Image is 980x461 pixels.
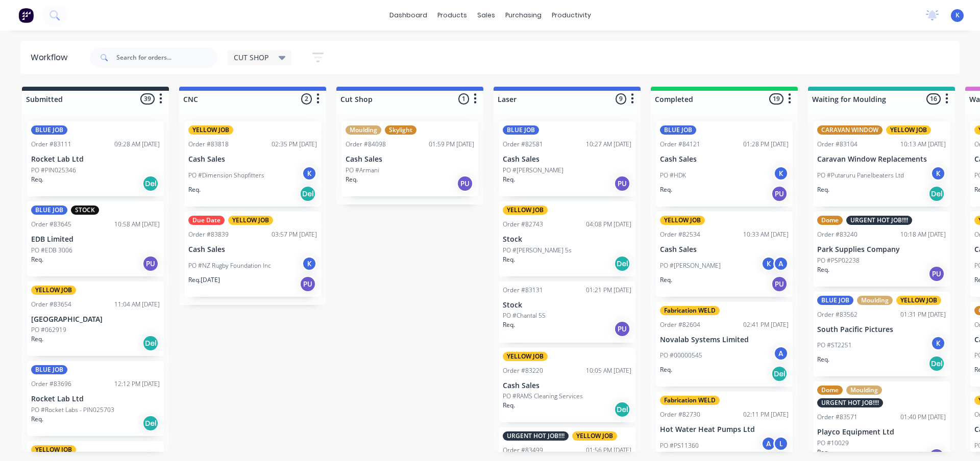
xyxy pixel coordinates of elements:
[614,175,630,192] div: PU
[31,395,160,403] p: Rocket Lab Ltd
[660,245,789,254] p: Cash Sales
[586,140,631,149] div: 10:27 AM [DATE]
[114,379,160,389] div: 12:12 PM [DATE]
[660,410,700,419] div: Order #82730
[900,310,946,319] div: 01:31 PM [DATE]
[660,140,700,149] div: Order #84121
[743,140,789,149] div: 01:28 PM [DATE]
[817,265,829,274] p: Req.
[817,413,857,422] div: Order #83571
[503,352,548,361] div: YELLOW JOB
[660,351,702,360] p: PO #00000545
[31,335,43,344] p: Req.
[346,175,358,184] p: Req.
[31,286,76,295] div: YELLOW JOB
[503,446,543,455] div: Order #83499
[503,125,539,135] div: BLUE JOB
[188,230,229,239] div: Order #83839
[71,206,99,215] div: STOCK
[503,220,543,229] div: Order #82743
[817,398,883,407] div: URGENT HOT JOB!!!!
[656,212,793,297] div: YELLOW JOBOrder #8253410:33 AM [DATE]Cash SalesPO #[PERSON_NAME]KAReq.PU
[188,216,225,225] div: Due Date
[743,410,789,419] div: 02:11 PM [DATE]
[503,431,569,441] div: URGENT HOT JOB!!!!
[114,220,160,229] div: 10:58 AM [DATE]
[817,125,883,135] div: CARAVAN WINDOW
[817,185,829,194] p: Req.
[660,425,789,434] p: Hot Water Heat Pumps Ltd
[660,441,699,450] p: PO #PS11360
[116,47,217,68] input: Search for orders...
[142,335,159,351] div: Del
[346,155,474,164] p: Cash Sales
[817,216,843,225] div: Dome
[900,230,946,239] div: 10:18 AM [DATE]
[660,216,705,225] div: YELLOW JOB
[31,220,71,229] div: Order #83645
[886,125,931,135] div: YELLOW JOB
[817,310,857,319] div: Order #83562
[813,292,950,377] div: BLUE JOBMouldingYELLOW JOBOrder #8356201:31 PM [DATE]South Pacific PicturesPO #ST2251KReq.Del
[503,366,543,375] div: Order #83220
[586,446,631,455] div: 01:56 PM [DATE]
[228,216,273,225] div: YELLOW JOB
[817,296,853,305] div: BLUE JOB
[656,302,793,387] div: Fabrication WELDOrder #8260402:41 PM [DATE]Novalab Systems LimitedPO #00000545AReq.Del
[813,212,950,287] div: DomeURGENT HOT JOB!!!!Order #8324010:18 AM [DATE]Park Supplies CompanyPO #PSP02238Req.PU
[660,125,696,135] div: BLUE JOB
[31,155,160,164] p: Rocket Lab Ltd
[817,341,852,350] p: PO #ST2251
[341,121,478,196] div: MouldingSkylightOrder #8409801:59 PM [DATE]Cash SalesPO #ArmaniReq.PU
[817,230,857,239] div: Order #83240
[586,286,631,295] div: 01:21 PM [DATE]
[857,296,893,305] div: Moulding
[27,201,164,276] div: BLUE JOBSTOCKOrder #8364510:58 AM [DATE]EDB LimitedPO #EDB 3006Req.PU
[27,121,164,196] div: BLUE JOBOrder #8311109:28 AM [DATE]Rocket Lab LtdPO #PIN025346Req.Del
[817,171,904,180] p: PO #Putaruru Panelbeaters Ltd
[142,255,159,272] div: PU
[31,445,76,454] div: YELLOW JOB
[384,8,432,23] a: dashboard
[31,255,43,264] p: Req.
[660,336,789,344] p: Novalab Systems Limited
[614,401,630,418] div: Del
[773,346,789,361] div: A
[900,140,946,149] div: 10:13 AM [DATE]
[503,401,515,410] p: Req.
[429,140,474,149] div: 01:59 PM [DATE]
[503,246,572,255] p: PO #[PERSON_NAME] 5s
[385,125,416,135] div: Skylight
[114,300,160,309] div: 11:04 AM [DATE]
[31,415,43,424] p: Req.
[656,121,793,207] div: BLUE JOBOrder #8412101:28 PM [DATE]Cash SalesPO #HDKKReq.PU
[31,140,71,149] div: Order #83111
[188,140,229,149] div: Order #83818
[300,186,316,202] div: Del
[31,52,72,64] div: Workflow
[660,155,789,164] p: Cash Sales
[896,296,941,305] div: YELLOW JOB
[503,392,583,401] p: PO #RAMS Cleaning Services
[457,175,473,192] div: PU
[142,175,159,192] div: Del
[928,355,945,372] div: Del
[503,286,543,295] div: Order #83131
[503,311,546,320] p: PO #Chantal 5S
[302,256,317,271] div: K
[817,386,843,395] div: Dome
[472,8,500,23] div: sales
[503,206,548,215] div: YELLOW JOB
[18,8,34,23] img: Factory
[614,255,630,272] div: Del
[817,355,829,364] p: Req.
[928,266,945,282] div: PU
[817,448,829,457] p: Req.
[31,300,71,309] div: Order #83654
[817,325,946,334] p: South Pacific Pictures
[817,439,849,448] p: PO #10029
[272,140,317,149] div: 02:35 PM [DATE]
[188,125,233,135] div: YELLOW JOB
[503,166,563,175] p: PO #[PERSON_NAME]
[499,281,635,343] div: Order #8313101:21 PM [DATE]StockPO #Chantal 5SReq.PU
